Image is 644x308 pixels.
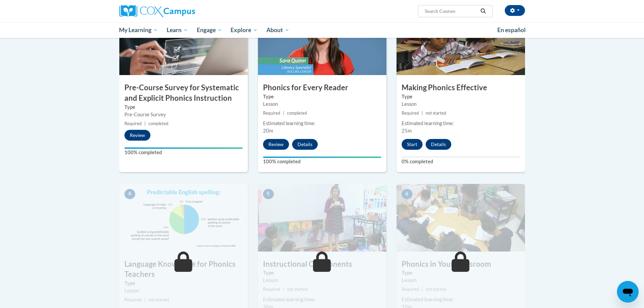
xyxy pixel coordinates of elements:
[283,287,284,292] span: |
[144,297,146,302] span: |
[119,82,248,103] h3: Pre-Course Survey for Systematic and Explicit Phonics Instruction
[422,287,423,292] span: |
[192,22,226,38] a: Engage
[124,147,243,149] div: Your progress
[426,287,446,292] span: not started
[263,120,381,127] div: Estimated learning time:
[119,5,195,17] img: Cox Campus
[402,111,419,116] span: Required
[424,7,478,15] input: Search Courses
[397,7,525,75] img: Course Image
[263,157,381,158] div: Your progress
[287,111,307,116] span: completed
[505,5,525,16] button: Account Settings
[263,93,381,100] label: Type
[263,269,381,277] label: Type
[402,277,520,284] div: Lesson
[617,281,639,303] iframe: Button to launch messaging window
[426,139,451,150] button: Details
[397,82,525,93] h3: Making Phonics Effective
[263,139,289,150] button: Review
[263,189,274,199] span: 5
[162,22,192,38] a: Learn
[497,26,526,33] span: En español
[402,189,412,199] span: 6
[148,121,168,126] span: completed
[292,139,318,150] button: Details
[258,259,386,269] h3: Instructional Components
[167,26,188,34] span: Learn
[119,5,248,17] a: Cox Campus
[402,296,520,303] div: Estimated learning time:
[422,111,423,116] span: |
[426,111,446,116] span: not started
[258,82,386,93] h3: Phonics for Every Reader
[144,121,146,126] span: |
[115,22,163,38] a: My Learning
[231,26,258,34] span: Explore
[402,158,520,165] label: 0% completed
[109,22,535,38] div: Main menu
[124,130,150,141] button: Review
[287,287,308,292] span: not started
[124,189,135,199] span: 4
[124,121,142,126] span: Required
[124,111,243,118] div: Pre-Course Survey
[402,139,423,150] button: Start
[124,280,243,287] label: Type
[402,128,412,134] span: 25m
[226,22,262,38] a: Explore
[397,259,525,269] h3: Phonics in Your Classroom
[493,23,530,37] a: En español
[148,297,169,302] span: not started
[283,111,284,116] span: |
[263,277,381,284] div: Lesson
[263,158,381,165] label: 100% completed
[119,7,248,75] img: Course Image
[402,269,520,277] label: Type
[402,120,520,127] div: Estimated learning time:
[119,184,248,252] img: Course Image
[263,287,280,292] span: Required
[397,184,525,252] img: Course Image
[124,149,243,156] label: 100% completed
[266,26,289,34] span: About
[263,128,273,134] span: 20m
[262,22,294,38] a: About
[263,296,381,303] div: Estimated learning time:
[124,103,243,111] label: Type
[258,7,386,75] img: Course Image
[402,93,520,100] label: Type
[478,7,488,15] button: Search
[119,26,158,34] span: My Learning
[124,297,142,302] span: Required
[263,111,280,116] span: Required
[124,287,243,294] div: Lesson
[402,287,419,292] span: Required
[402,100,520,108] div: Lesson
[197,26,222,34] span: Engage
[258,184,386,252] img: Course Image
[263,100,381,108] div: Lesson
[119,259,248,280] h3: Language Knowledge for Phonics Teachers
